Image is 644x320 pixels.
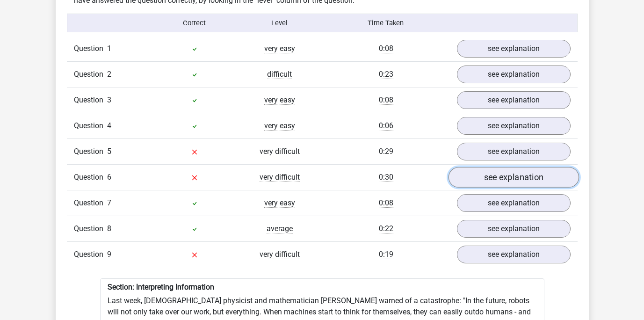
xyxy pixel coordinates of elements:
span: Question [74,146,107,157]
span: Question [74,69,107,80]
h6: Section: Interpreting Information [108,283,537,291]
span: Question [74,43,107,54]
span: 0:29 [379,147,393,156]
span: Question [74,223,107,234]
span: 2 [107,70,111,79]
span: 0:08 [379,95,393,105]
span: 5 [107,147,111,156]
span: very easy [264,198,295,208]
span: 7 [107,198,111,207]
span: average [267,224,293,233]
span: 4 [107,121,111,130]
a: see explanation [457,40,571,58]
span: 0:22 [379,224,393,233]
span: very difficult [260,147,300,156]
span: 0:08 [379,44,393,53]
div: Correct [152,18,237,28]
a: see explanation [457,117,571,135]
div: Level [237,18,322,28]
span: 0:23 [379,70,393,79]
span: very easy [264,95,295,105]
span: 8 [107,224,111,233]
span: Question [74,95,107,106]
span: 3 [107,95,111,104]
span: very easy [264,44,295,53]
span: very difficult [260,250,300,259]
span: 6 [107,173,111,182]
span: difficult [267,70,292,79]
span: 0:08 [379,198,393,208]
span: 0:30 [379,173,393,182]
span: very easy [264,121,295,131]
a: see explanation [448,167,579,188]
a: see explanation [457,246,571,263]
span: 0:06 [379,121,393,131]
span: Question [74,120,107,131]
span: very difficult [260,173,300,182]
span: Question [74,172,107,183]
a: see explanation [457,194,571,212]
span: Question [74,197,107,209]
div: Time Taken [322,18,449,28]
a: see explanation [457,143,571,160]
a: see explanation [457,91,571,109]
span: 1 [107,44,111,53]
a: see explanation [457,65,571,83]
span: 9 [107,250,111,259]
span: 0:19 [379,250,393,259]
span: Question [74,249,107,260]
a: see explanation [457,220,571,238]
